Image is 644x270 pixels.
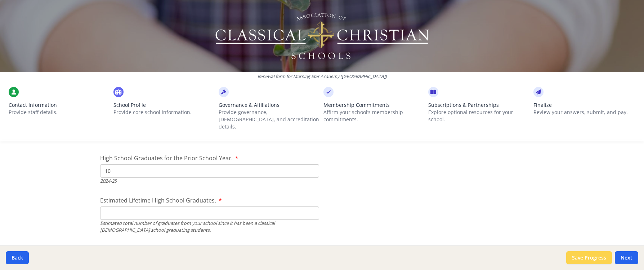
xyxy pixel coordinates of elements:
span: Finalize [533,101,635,109]
p: Provide core school information. [113,109,215,116]
span: Governance & Affiliations [219,101,321,109]
span: Estimated Lifetime High School Graduates. [100,196,216,204]
span: High School Graduates for the Prior School Year. [100,154,233,162]
button: Back [6,251,29,264]
p: Provide staff details. [9,109,111,116]
div: Estimated total number of graduates from your school since it has been a classical [DEMOGRAPHIC_D... [100,220,319,234]
button: Save Progress [566,251,612,264]
div: 2024-25 [100,178,319,184]
p: Explore optional resources for your school. [428,109,530,123]
p: Affirm your school’s membership commitments. [323,109,425,123]
span: School Profile [113,101,215,109]
span: Membership Commitments [323,101,425,109]
button: Next [615,251,638,264]
p: Provide governance, [DEMOGRAPHIC_DATA], and accreditation details. [219,109,321,130]
span: Contact Information [9,101,111,109]
p: Review your answers, submit, and pay. [533,109,635,116]
span: Subscriptions & Partnerships [428,101,530,109]
img: Logo [214,11,430,61]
